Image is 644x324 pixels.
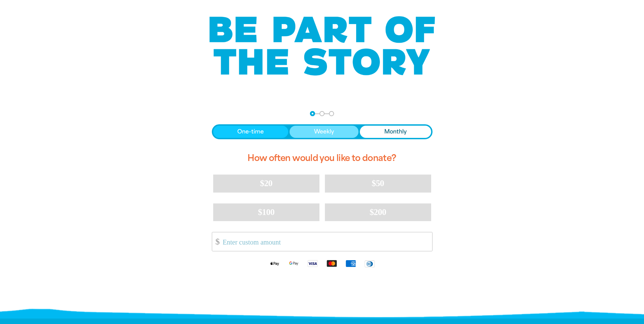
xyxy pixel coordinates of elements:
button: $200 [325,203,431,221]
button: Weekly [290,126,358,138]
span: One-time [237,128,264,136]
img: American Express logo [341,259,360,267]
span: Monthly [384,128,407,136]
button: Navigate to step 2 of 3 to enter your details [319,111,325,116]
img: Apple Pay logo [265,259,284,267]
img: Mastercard logo [322,259,341,267]
img: Google Pay logo [284,259,303,267]
button: $50 [325,175,431,192]
h2: How often would you like to donate? [212,147,433,169]
span: $50 [372,178,384,188]
span: $ [212,234,220,249]
button: Navigate to step 3 of 3 to enter your payment details [329,111,334,116]
button: One-time [213,126,289,138]
button: $20 [213,175,319,192]
span: $100 [258,207,275,217]
input: Enter custom amount [218,232,432,251]
span: $20 [260,178,272,188]
button: Navigate to step 1 of 3 to enter your donation amount [310,111,315,116]
span: $200 [370,207,386,217]
img: Visa logo [303,259,322,267]
button: Monthly [360,126,431,138]
img: Be part of the story [203,3,441,89]
div: Donation frequency [212,124,433,139]
div: Available payment methods [212,254,433,273]
span: Weekly [314,128,334,136]
button: $100 [213,203,319,221]
img: Diners Club logo [360,260,379,268]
